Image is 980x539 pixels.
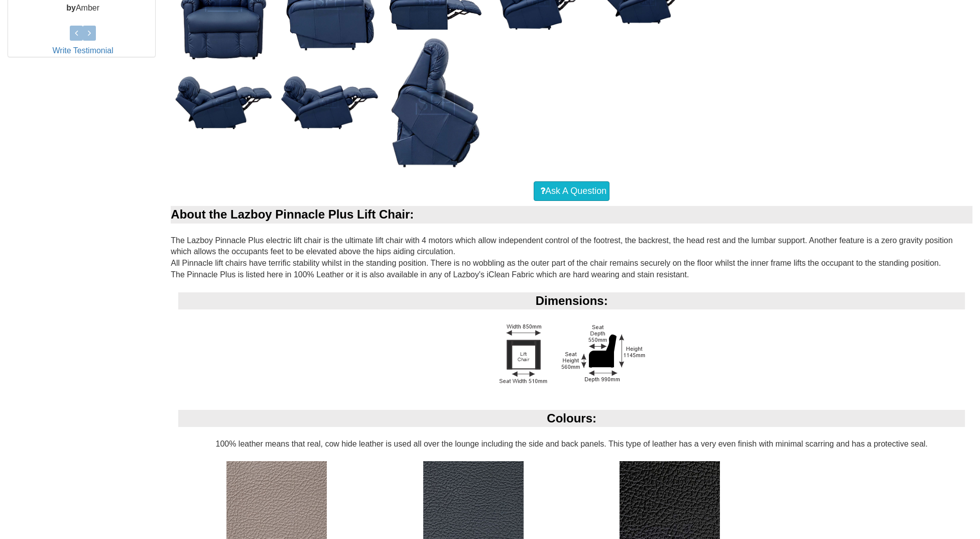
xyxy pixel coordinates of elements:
[178,410,965,427] div: Colours:
[66,4,76,12] b: by
[53,46,113,55] a: Write Testimonial
[534,181,609,201] a: Ask A Question
[171,206,972,223] div: About the Lazboy Pinnacle Plus Lift Chair:
[11,3,155,14] p: Amber
[496,321,648,387] img: Lift Chair
[178,292,965,309] div: Dimensions:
